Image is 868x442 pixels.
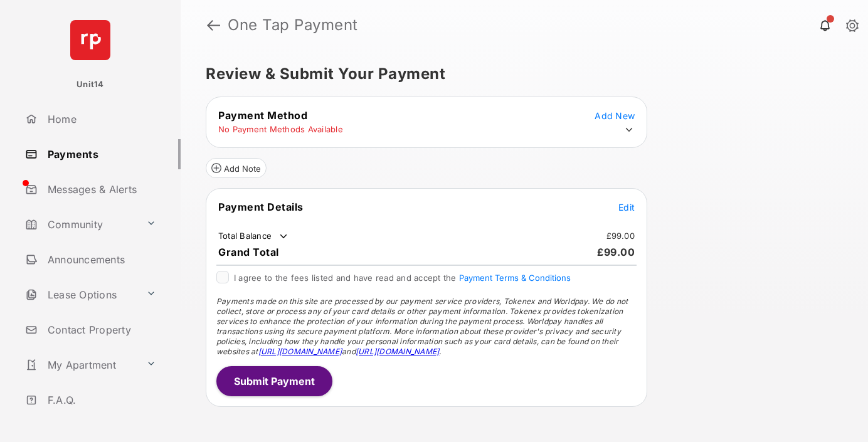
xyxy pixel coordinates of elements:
a: Home [20,104,181,134]
a: F.A.Q. [20,385,181,415]
a: Lease Options [20,280,141,310]
strong: One Tap Payment [228,18,358,33]
p: Unit14 [77,78,104,91]
span: Edit [618,202,635,213]
button: Add New [595,109,635,122]
a: Payments [20,139,181,169]
td: No Payment Methods Available [218,124,344,135]
span: Payment Details [218,201,304,213]
span: Grand Total [218,246,279,258]
span: £99.00 [597,246,635,258]
span: I agree to the fees listed and have read and accept the [234,273,571,283]
button: Add Note [206,158,267,178]
h5: Review & Submit Your Payment [206,66,833,82]
button: I agree to the fees listed and have read and accept the [459,273,571,283]
a: [URL][DOMAIN_NAME] [356,347,439,356]
span: Payments made on this site are processed by our payment service providers, Tokenex and Worldpay. ... [216,297,628,356]
td: Total Balance [218,230,290,243]
a: Announcements [20,245,181,275]
a: Messages & Alerts [20,174,181,204]
a: Community [20,209,141,239]
a: My Apartment [20,350,141,380]
button: Edit [618,201,635,213]
a: Contact Property [20,315,181,345]
span: Add New [595,110,635,121]
a: [URL][DOMAIN_NAME] [258,347,342,356]
button: Submit Payment [216,366,332,396]
td: £99.00 [606,230,636,241]
span: Payment Method [218,109,307,122]
img: svg+xml;base64,PHN2ZyB4bWxucz0iaHR0cDovL3d3dy53My5vcmcvMjAwMC9zdmciIHdpZHRoPSI2NCIgaGVpZ2h0PSI2NC... [70,20,110,60]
